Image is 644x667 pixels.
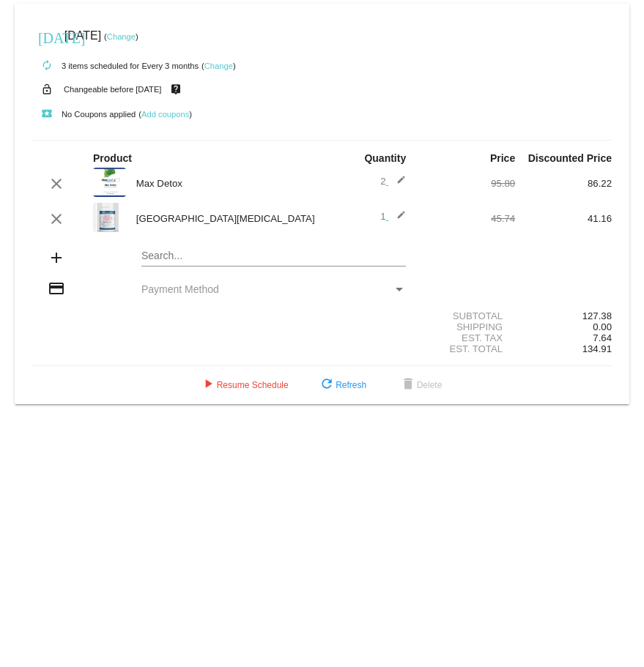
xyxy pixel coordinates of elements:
mat-icon: refresh [318,376,336,394]
mat-icon: local_play [38,105,56,123]
span: 2 [380,176,406,187]
mat-icon: edit [388,210,406,228]
small: 3 items scheduled for Every 3 months [32,62,199,70]
mat-icon: clear [48,175,65,193]
img: Max-Detox-label.png [93,168,126,197]
mat-icon: [DATE] [38,28,56,45]
div: Subtotal [418,310,515,321]
mat-icon: autorenew [38,57,56,75]
button: Refresh [306,372,378,398]
mat-icon: delete [399,376,417,394]
div: 127.38 [515,310,612,321]
mat-icon: play_arrow [199,376,217,394]
div: Est. Total [418,343,515,354]
a: Change [107,32,136,41]
button: Delete [388,372,454,398]
mat-icon: live_help [167,80,185,99]
small: ( ) [104,32,138,41]
mat-select: Payment Method [141,283,406,295]
strong: Price [490,152,515,164]
strong: Product [93,152,132,164]
mat-icon: edit [388,175,406,193]
small: No Coupons applied [32,110,136,119]
input: Search... [141,250,406,262]
button: Resume Schedule [188,372,300,398]
a: Add coupons [141,110,189,119]
strong: Discounted Price [528,152,612,164]
div: 86.22 [515,178,612,189]
div: 95.80 [418,178,515,189]
img: Neuro-Medulla-Complex-label.png [93,203,125,232]
small: ( ) [201,62,236,70]
span: Payment Method [141,283,219,295]
div: Est. Tax [418,332,515,343]
mat-icon: lock_open [38,80,56,99]
span: 1 [380,211,406,222]
div: 41.16 [515,213,612,224]
span: Resume Schedule [199,380,289,390]
div: Shipping [418,321,515,332]
mat-icon: credit_card [48,280,65,297]
small: ( ) [138,110,192,119]
mat-icon: add [48,249,65,267]
span: Refresh [318,380,366,390]
small: Changeable before [DATE] [64,85,162,94]
div: 45.74 [418,213,515,224]
div: [GEOGRAPHIC_DATA][MEDICAL_DATA] [129,213,322,224]
div: Max Detox [129,178,322,189]
span: 134.91 [582,343,612,354]
span: Delete [399,380,443,390]
a: Change [204,62,233,70]
span: 0.00 [593,321,612,332]
strong: Quantity [364,152,406,164]
mat-icon: clear [48,210,65,228]
span: 7.64 [593,332,612,343]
